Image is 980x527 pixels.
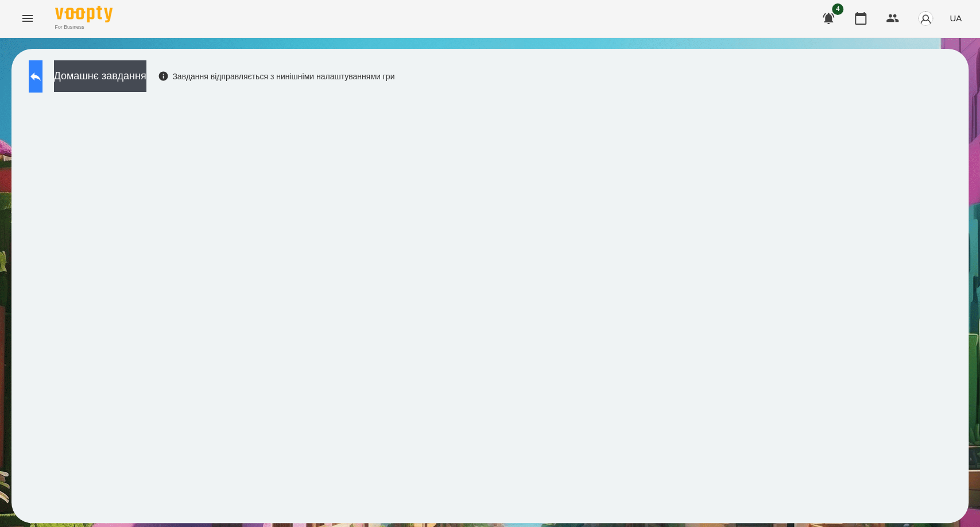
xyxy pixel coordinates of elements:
[945,7,966,29] button: UA
[55,24,113,31] span: For Business
[832,3,843,15] span: 4
[14,5,41,32] button: Menu
[158,71,395,82] div: Завдання відправляється з нинішніми налаштуваннями гри
[54,60,146,92] button: Домашнє завдання
[950,12,962,24] span: UA
[917,10,933,26] img: avatar_s.png
[55,6,113,22] img: Voopty Logo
